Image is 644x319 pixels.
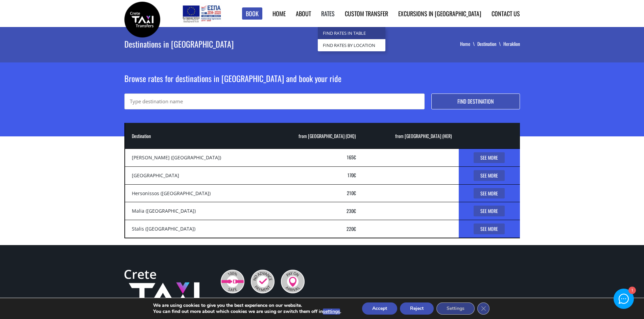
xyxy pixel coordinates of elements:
a: Find Rates by Location [318,39,385,51]
th: from [GEOGRAPHIC_DATA] (HER) [363,123,459,149]
input: Type destination name [124,94,425,109]
p: We are using cookies to give you the best experience on our website. [153,302,341,309]
a: Crete Taxi Transfers | Taxi transfers to Heraklion | Crete Taxi Transfers [124,15,160,22]
a: See More [474,188,505,199]
a: See More [474,206,505,216]
a: About [296,9,311,18]
a: Rates [321,9,335,18]
a: 210€ [347,189,356,196]
button: Reject [400,302,434,315]
li: Heraklion [503,41,520,47]
span: € [354,189,356,196]
div: 1 [628,287,635,294]
h2: Browse rates for destinations in [GEOGRAPHIC_DATA] and book your ride [124,73,520,94]
a: 220€ [347,225,356,232]
bdi: 230 [347,207,356,214]
a: Home [272,9,286,18]
a: Home [460,40,477,47]
p: You can find out more about which cookies we are using or switch them off in . [153,309,341,315]
img: Crete Taxi Transfers [124,270,199,319]
img: No Advance Payment [251,270,275,293]
button: settings [323,309,340,315]
button: Close GDPR Cookie Banner [477,302,490,315]
img: 100% Safe [221,270,244,293]
a: 230€ [347,207,356,214]
a: See More [474,223,505,234]
bdi: 165 [347,154,356,161]
bdi: 170 [348,171,356,179]
span: € [354,154,356,161]
a: 170€ [348,171,356,179]
img: e-bannersEUERDF180X90.jpg [182,3,222,24]
a: See More [474,170,505,181]
td: [PERSON_NAME] ([GEOGRAPHIC_DATA]) [125,149,266,166]
span: € [354,207,356,214]
a: Custom Transfer [345,9,388,18]
a: Contact us [492,9,520,18]
a: Find Rates in Table [318,27,385,39]
a: 165€ [347,154,356,161]
td: Malia ([GEOGRAPHIC_DATA]) [125,202,266,220]
img: Pay On Arrival [281,270,305,293]
button: Find destination [431,94,520,109]
th: from [GEOGRAPHIC_DATA] (CHQ) [266,123,363,149]
button: Settings [436,302,475,315]
td: Hersonissos ([GEOGRAPHIC_DATA]) [125,184,266,202]
span: € [354,225,356,232]
img: Crete Taxi Transfers | Taxi transfers to Heraklion | Crete Taxi Transfers [124,2,160,37]
h1: Destinations in [GEOGRAPHIC_DATA] [124,27,380,61]
td: Stalis ([GEOGRAPHIC_DATA]) [125,220,266,238]
a: Excursions in [GEOGRAPHIC_DATA] [398,9,481,18]
a: Destination [477,40,503,47]
a: Book [242,7,262,20]
th: Destination [125,123,266,149]
td: [GEOGRAPHIC_DATA] [125,166,266,184]
span: € [354,171,356,179]
bdi: 220 [347,225,356,232]
button: Accept [362,302,397,315]
a: See More [474,152,505,163]
bdi: 210 [347,189,356,196]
